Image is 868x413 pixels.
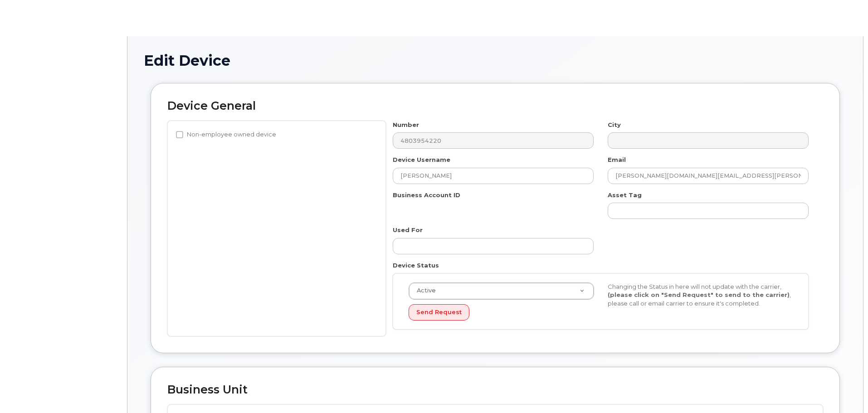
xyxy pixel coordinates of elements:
button: Send Request [409,304,469,321]
input: Non-employee owned device [176,131,183,138]
label: City [608,121,621,129]
strong: (please click on "Send Request" to send to the carrier) [608,291,790,298]
a: Active [409,283,594,299]
label: Business Account ID [393,191,460,199]
label: Device Status [393,261,439,270]
label: Asset Tag [608,191,642,199]
label: Non-employee owned device [176,129,276,140]
h2: Business Unit [167,384,823,396]
div: Changing the Status in here will not update with the carrier, , please call or email carrier to e... [601,282,800,308]
h1: Edit Device [144,53,847,68]
label: Used For [393,226,423,234]
label: Device Username [393,155,450,164]
label: Email [608,155,626,164]
label: Number [393,121,419,129]
span: Active [411,287,436,295]
h2: Device General [167,100,823,112]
